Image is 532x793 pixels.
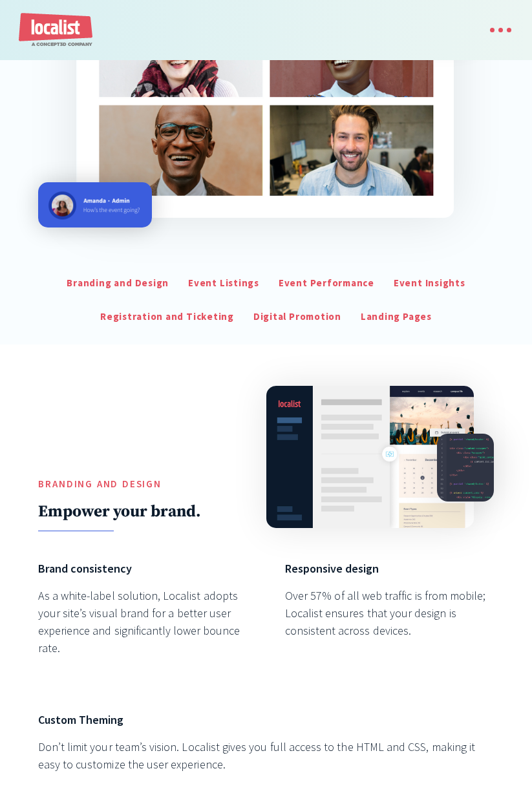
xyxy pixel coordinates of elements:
a: Branding and Design [57,266,178,301]
a: Event Listings [178,266,269,301]
a: Event Insights [384,266,475,301]
a: Landing Pages [351,300,442,334]
a: Registration and Ticketing [90,300,244,334]
div: Branding and Design [67,276,169,291]
h6: Brand consistency [38,560,247,577]
h2: Empower your brand. [38,502,247,522]
h6: Responsive design [285,560,494,577]
h5: Branding and Design [38,477,247,492]
div: Event Listings [188,276,259,291]
div: Over 57% of all web traffic is from mobile; Localist ensures that your design is consistent acros... [285,587,494,639]
div: Landing Pages [361,310,432,324]
div: Event Performance [279,276,374,291]
div: Registration and Ticketing [100,310,234,324]
div: As a white-label solution, Localist adopts your site’s visual brand for a better user experience ... [38,587,247,657]
div: Don’t limit your team’s vision. Localist gives you full access to the HTML and CSS, making it eas... [38,738,494,773]
div: menu [476,16,513,44]
a: Event Performance [269,266,384,301]
div: Digital Promotion [253,310,341,324]
a: home [19,13,94,47]
div: Event Insights [394,276,465,291]
h6: Custom Theming [38,711,494,728]
a: Digital Promotion [244,300,351,334]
